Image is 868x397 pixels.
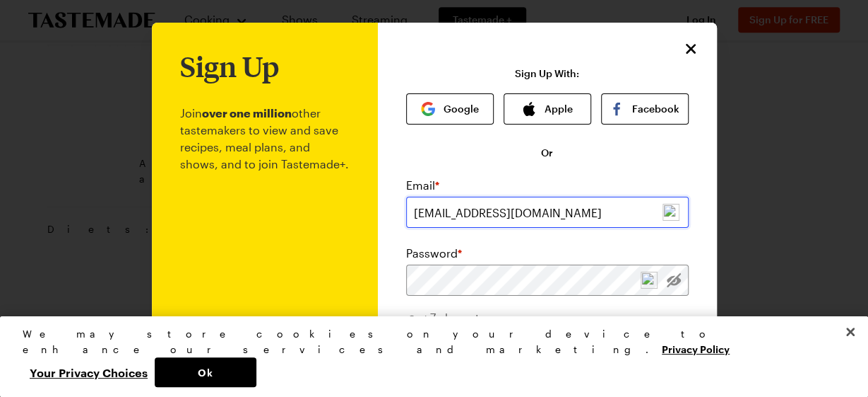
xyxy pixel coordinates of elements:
button: Apple [504,93,591,125]
h1: Sign Up [180,51,279,82]
img: npw-badge-icon-locked.svg [662,204,679,221]
button: Your Privacy Choices [23,357,155,387]
label: Email [406,177,439,194]
label: Password [406,245,462,262]
button: Close [682,40,700,58]
button: Close [835,316,866,347]
span: Or [541,146,553,160]
div: We may store cookies on your device to enhance our services and marketing. [23,326,833,357]
button: Facebook [601,93,689,125]
div: Privacy [23,326,833,387]
button: Google [406,93,494,125]
img: npw-badge-icon-locked.svg [641,272,658,289]
a: More information about your privacy, opens in a new tab [662,342,730,355]
b: over one million [202,106,292,120]
button: Ok [155,357,256,387]
p: Sign Up With: [515,68,579,79]
span: >7 characters [424,311,496,324]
